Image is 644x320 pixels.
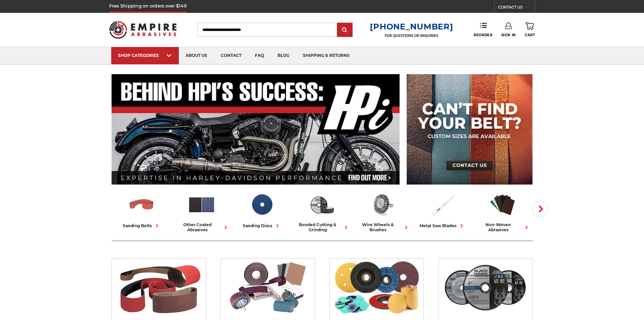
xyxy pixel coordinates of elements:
[118,53,172,58] div: SHOP CATEGORIES
[271,47,296,64] a: blog
[248,191,276,219] img: Sanding Discs
[235,191,289,229] a: sanding discs
[475,191,530,232] a: non-woven abrasives
[224,259,311,316] img: Other Coated Abrasives
[188,191,216,219] img: Other Coated Abrasives
[248,47,271,64] a: faq
[109,17,177,43] img: Empire Abrasives
[525,22,535,37] a: Cart
[420,222,465,229] div: metal saw blades
[333,259,420,316] img: Sanding Discs
[112,74,400,185] img: Banner for an interview featuring Horsepower Inc who makes Harley performance upgrades featured o...
[488,191,517,219] img: Non-woven Abrasives
[295,222,350,232] div: bonded cutting & grinding
[123,222,161,229] div: sanding belts
[174,222,229,232] div: other coated abrasives
[475,222,530,232] div: non-woven abrasives
[370,34,453,38] p: FOR QUESTIONS OR INQUIRIES
[243,222,281,229] div: sanding discs
[442,259,529,316] img: Bonded Cutting & Grinding
[296,47,356,64] a: shipping & returns
[498,3,535,13] a: CONTACT US
[525,33,535,37] span: Cart
[115,259,202,316] img: Sanding Belts
[501,33,516,37] span: Sign In
[532,201,548,217] button: Next
[370,22,453,31] a: [PHONE_NUMBER]
[428,191,456,219] img: Metal Saw Blades
[415,191,470,229] a: metal saw blades
[308,191,336,219] img: Bonded Cutting & Grinding
[407,74,532,185] img: promo banner for custom belts.
[355,222,410,232] div: wire wheels & brushes
[474,33,492,37] span: Reorder
[355,191,410,232] a: wire wheels & brushes
[338,23,352,37] input: Submit
[295,191,350,232] a: bonded cutting & grinding
[174,191,229,232] a: other coated abrasives
[474,22,492,37] a: Reorder
[114,191,169,229] a: sanding belts
[214,47,248,64] a: contact
[127,191,156,219] img: Sanding Belts
[179,47,214,64] a: about us
[368,191,396,219] img: Wire Wheels & Brushes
